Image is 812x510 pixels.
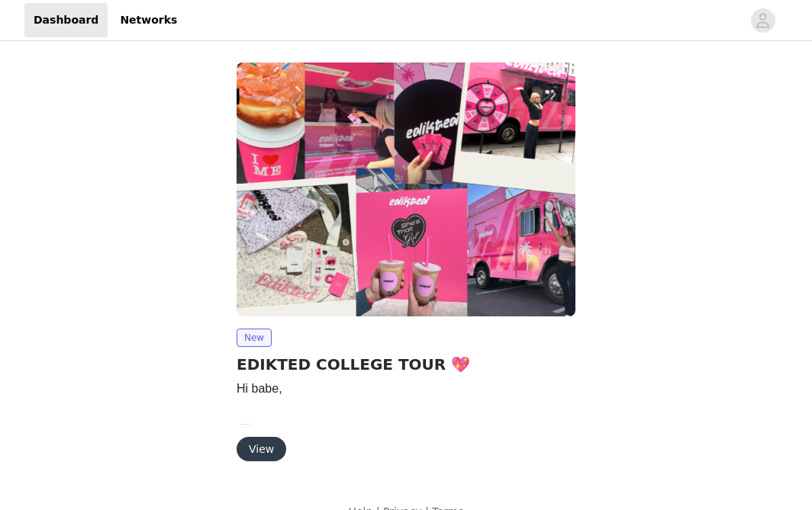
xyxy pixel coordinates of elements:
[237,444,286,455] a: View
[237,382,282,395] span: Hi babe,
[237,353,575,376] h2: EDIKTED COLLEGE TOUR 💖
[756,8,770,33] div: avatar
[111,3,186,37] a: Networks
[24,3,108,37] a: Dashboard
[237,63,575,316] img: Edikted
[237,437,286,461] button: View
[237,329,272,347] span: New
